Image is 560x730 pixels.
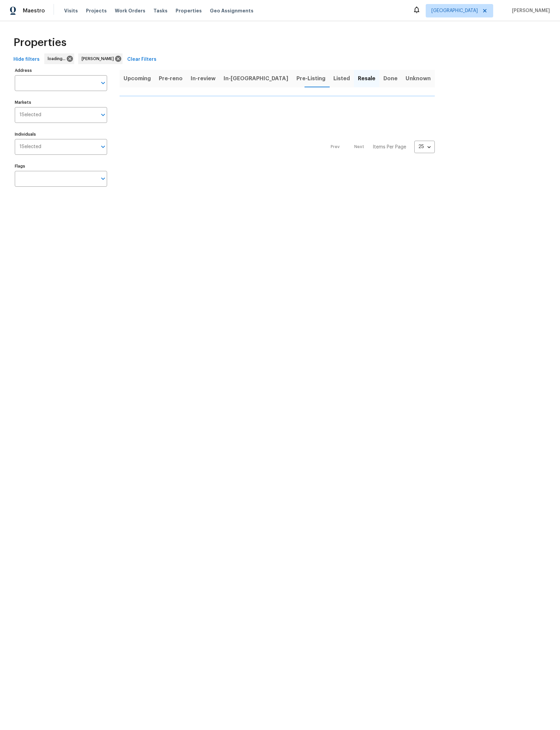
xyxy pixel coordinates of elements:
[324,101,435,193] nav: Pagination Navigation
[15,100,107,104] label: Markets
[406,74,431,83] span: Unknown
[23,7,45,14] span: Maestro
[431,7,478,14] span: [GEOGRAPHIC_DATA]
[64,7,78,14] span: Visits
[82,55,116,62] span: [PERSON_NAME]
[15,132,107,136] label: Individuals
[15,164,107,168] label: Flags
[19,112,41,118] span: 1 Selected
[19,144,41,150] span: 1 Selected
[86,7,107,14] span: Projects
[98,174,108,183] button: Open
[98,78,108,88] button: Open
[78,53,123,64] div: [PERSON_NAME]
[414,138,435,155] div: 25
[191,74,216,83] span: In-review
[11,53,42,66] button: Hide filters
[115,7,145,14] span: Work Orders
[98,142,108,151] button: Open
[15,69,107,73] label: Address
[159,74,183,83] span: Pre-reno
[125,53,159,66] button: Clear Filters
[44,53,74,64] div: loading...
[13,55,40,64] span: Hide filters
[373,144,406,150] p: Items Per Page
[509,7,550,14] span: [PERSON_NAME]
[176,7,202,14] span: Properties
[210,7,253,14] span: Geo Assignments
[127,55,156,64] span: Clear Filters
[98,110,108,120] button: Open
[224,74,288,83] span: In-[GEOGRAPHIC_DATA]
[296,74,325,83] span: Pre-Listing
[358,74,375,83] span: Resale
[383,74,398,83] span: Done
[48,55,68,62] span: loading...
[13,39,66,46] span: Properties
[124,74,151,83] span: Upcoming
[333,74,350,83] span: Listed
[153,8,168,13] span: Tasks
